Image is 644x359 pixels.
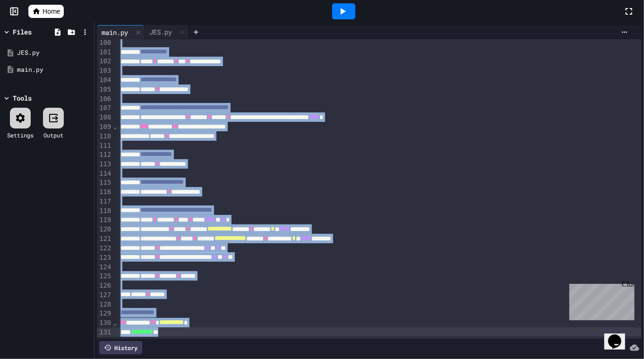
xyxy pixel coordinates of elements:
[566,280,635,320] iframe: chat widget
[97,188,112,197] div: 116
[112,319,117,327] span: Fold line
[604,321,635,350] iframe: chat widget
[97,150,112,160] div: 112
[97,263,112,272] div: 124
[97,57,112,66] div: 102
[97,48,112,57] div: 101
[97,300,112,309] div: 128
[97,113,112,122] div: 108
[4,4,65,60] div: Chat with us now!Close
[99,341,142,354] div: History
[97,38,112,48] div: 100
[97,272,112,281] div: 125
[28,5,64,18] a: Home
[13,93,32,103] div: Tools
[97,318,112,328] div: 130
[17,48,91,58] div: JES.py
[97,132,112,141] div: 110
[97,309,112,318] div: 129
[97,281,112,291] div: 126
[97,76,112,85] div: 104
[97,291,112,300] div: 127
[97,85,112,94] div: 105
[97,169,112,179] div: 114
[97,253,112,263] div: 123
[97,141,112,151] div: 111
[97,25,145,39] div: main.py
[13,27,32,37] div: Files
[97,122,112,132] div: 109
[97,103,112,113] div: 107
[97,197,112,206] div: 117
[43,131,63,139] div: Output
[7,131,34,139] div: Settings
[145,25,189,39] div: JES.py
[97,178,112,188] div: 115
[97,234,112,244] div: 121
[97,160,112,169] div: 113
[97,94,112,104] div: 106
[97,244,112,253] div: 122
[97,27,133,37] div: main.py
[97,206,112,216] div: 118
[17,65,91,75] div: main.py
[112,123,117,130] span: Fold line
[43,7,60,16] span: Home
[97,66,112,76] div: 103
[145,27,177,37] div: JES.py
[97,225,112,234] div: 120
[97,328,112,337] div: 131
[97,215,112,225] div: 119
